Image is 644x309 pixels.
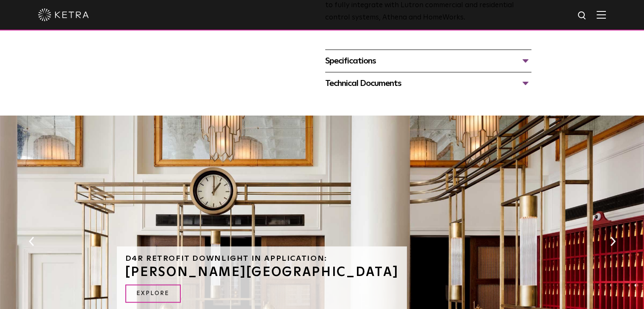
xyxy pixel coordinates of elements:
img: Hamburger%20Nav.svg [597,11,606,19]
button: Next [608,236,617,247]
div: Technical Documents [325,77,531,90]
h3: [PERSON_NAME][GEOGRAPHIC_DATA] [125,266,399,279]
img: ketra-logo-2019-white [38,8,89,21]
button: Previous [27,236,36,247]
h6: D4R Retrofit Downlight in Application: [125,255,399,262]
a: EXPLORE [125,284,181,303]
img: search icon [577,11,588,21]
div: Specifications [325,54,531,68]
